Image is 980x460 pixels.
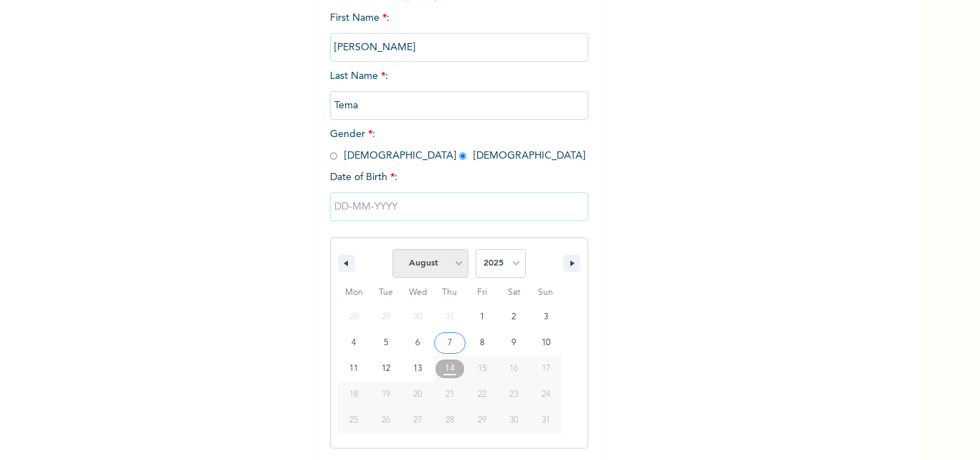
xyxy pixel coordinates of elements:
[330,13,588,52] span: First Name :
[402,356,434,382] button: 13
[413,356,422,382] span: 13
[338,382,370,408] button: 18
[352,330,356,356] span: 4
[338,356,370,382] button: 11
[542,356,550,382] span: 17
[529,408,562,433] button: 31
[384,330,388,356] span: 5
[434,356,466,382] button: 14
[466,356,498,382] button: 15
[434,382,466,408] button: 21
[382,408,390,433] span: 26
[349,356,358,382] span: 11
[382,356,390,382] span: 12
[434,408,466,433] button: 28
[402,330,434,356] button: 6
[542,330,550,356] span: 10
[370,408,402,433] button: 26
[498,408,530,433] button: 30
[338,330,370,356] button: 4
[349,408,358,433] span: 25
[466,408,498,433] button: 29
[338,281,370,304] span: Mon
[509,356,518,382] span: 16
[382,382,390,408] span: 19
[349,382,358,408] span: 18
[542,382,550,408] span: 24
[402,382,434,408] button: 20
[498,281,530,304] span: Sat
[330,192,588,221] input: DD-MM-YYYY
[330,170,397,185] span: Date of Birth :
[529,382,562,408] button: 24
[542,408,550,433] span: 31
[512,304,516,330] span: 2
[330,129,585,161] span: Gender : [DEMOGRAPHIC_DATA] [DEMOGRAPHIC_DATA]
[529,356,562,382] button: 17
[466,304,498,330] button: 1
[434,330,466,356] button: 7
[529,304,562,330] button: 3
[446,382,454,408] span: 21
[330,33,588,62] input: Enter your first name
[402,281,434,304] span: Wed
[498,304,530,330] button: 2
[370,382,402,408] button: 19
[370,356,402,382] button: 12
[466,382,498,408] button: 22
[330,91,588,120] input: Enter your last name
[445,356,455,382] span: 14
[338,408,370,433] button: 25
[370,281,402,304] span: Tue
[478,382,486,408] span: 22
[448,330,452,356] span: 7
[498,330,530,356] button: 9
[529,330,562,356] button: 10
[498,356,530,382] button: 16
[498,382,530,408] button: 23
[415,330,420,356] span: 6
[509,382,518,408] span: 23
[413,382,422,408] span: 20
[512,330,516,356] span: 9
[480,304,484,330] span: 1
[478,356,486,382] span: 15
[529,281,562,304] span: Sun
[370,330,402,356] button: 5
[466,281,498,304] span: Fri
[480,330,484,356] span: 8
[446,408,454,433] span: 28
[509,408,518,433] span: 30
[544,304,548,330] span: 3
[413,408,422,433] span: 27
[466,330,498,356] button: 8
[478,408,486,433] span: 29
[330,71,588,111] span: Last Name :
[402,408,434,433] button: 27
[434,281,466,304] span: Thu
